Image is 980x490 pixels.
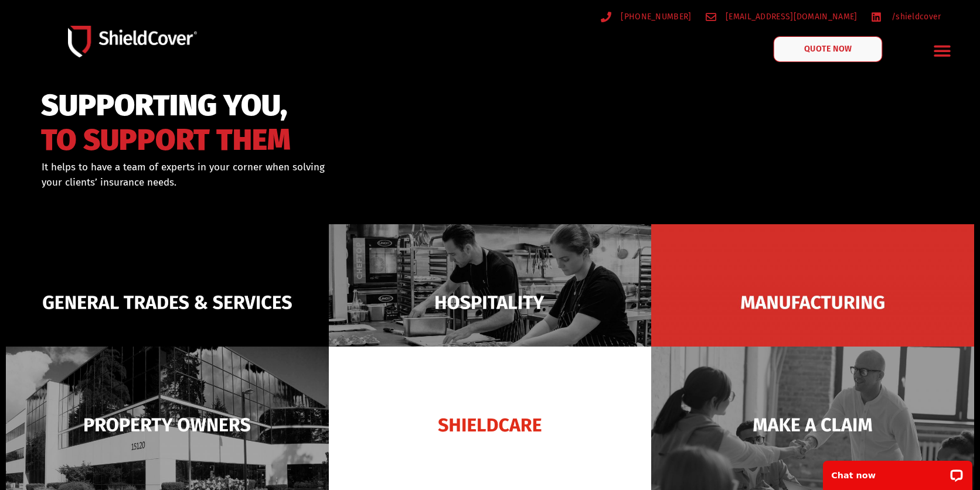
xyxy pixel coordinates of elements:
[928,37,956,64] div: Menu Toggle
[706,9,857,24] a: [EMAIL_ADDRESS][DOMAIN_NAME]
[815,453,980,490] iframe: LiveChat chat widget
[42,160,550,190] div: It helps to have a team of experts in your corner when solving
[618,9,691,24] span: [PHONE_NUMBER]
[42,175,550,190] p: your clients’ insurance needs.
[804,45,851,53] span: QUOTE NOW
[41,94,291,118] span: SUPPORTING YOU,
[871,9,941,24] a: /shieldcover
[68,26,197,57] img: Shield-Cover-Underwriting-Australia-logo-full
[601,9,692,24] a: [PHONE_NUMBER]
[774,36,883,62] a: QUOTE NOW
[889,9,941,24] span: /shieldcover
[723,9,857,24] span: [EMAIL_ADDRESS][DOMAIN_NAME]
